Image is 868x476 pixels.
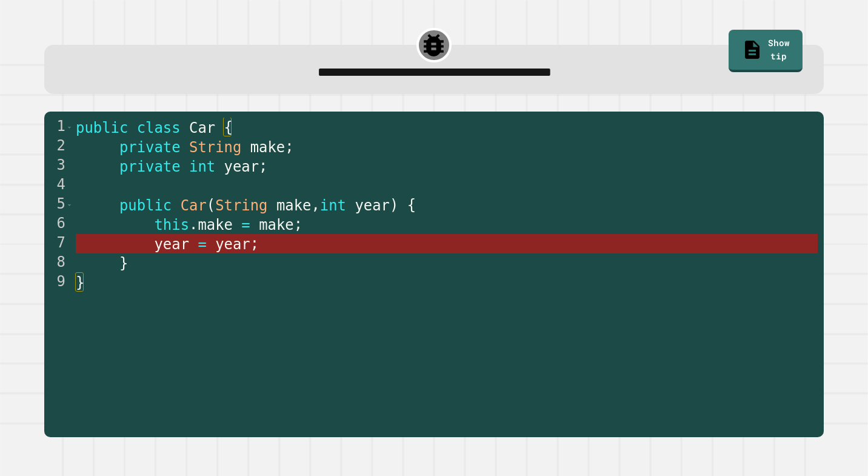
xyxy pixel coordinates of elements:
[241,216,250,233] span: =
[355,197,390,214] span: year
[729,30,803,72] a: Show tip
[320,197,346,214] span: int
[137,119,181,136] span: class
[154,236,189,253] span: year
[189,158,215,175] span: int
[44,195,73,215] div: 5
[189,139,241,156] span: String
[66,118,73,137] span: Toggle code folding, rows 1 through 9
[44,137,73,156] div: 2
[189,119,215,136] span: Car
[44,253,73,273] div: 8
[44,156,73,176] div: 3
[181,197,207,214] span: Car
[119,139,181,156] span: private
[44,215,73,234] div: 6
[250,139,285,156] span: make
[215,236,250,253] span: year
[44,176,73,195] div: 4
[154,216,189,233] span: this
[44,273,73,292] div: 9
[66,195,73,215] span: Toggle code folding, rows 5 through 8
[224,158,259,175] span: year
[259,216,294,233] span: make
[276,197,312,214] span: make
[44,118,73,137] div: 1
[44,234,73,253] div: 7
[76,119,128,136] span: public
[198,216,233,233] span: make
[119,158,181,175] span: private
[215,197,267,214] span: String
[119,197,172,214] span: public
[198,236,206,253] span: =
